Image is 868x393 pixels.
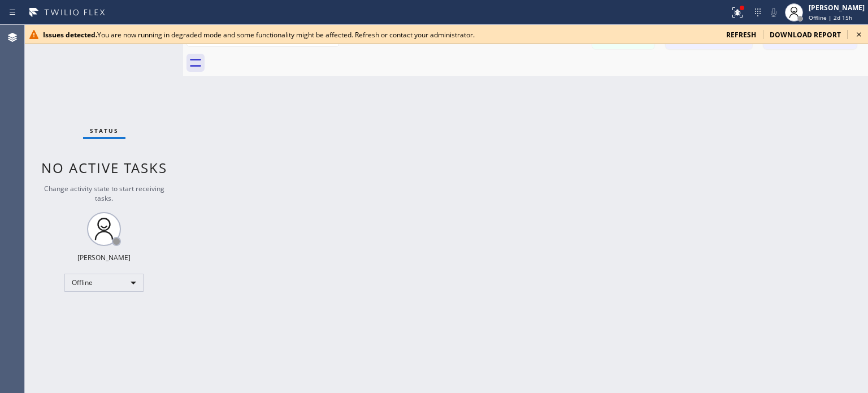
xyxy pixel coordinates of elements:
b: Issues detected. [43,30,97,40]
span: Offline | 2d 15h [809,14,852,21]
span: refresh [726,30,756,40]
span: Change activity state to start receiving tasks. [44,184,164,203]
button: Mute [766,5,782,20]
span: Status [90,127,119,135]
div: [PERSON_NAME] [809,3,865,12]
span: download report [770,30,841,40]
div: Offline [64,274,144,292]
span: No active tasks [41,158,167,177]
div: You are now running in degraded mode and some functionality might be affected. Refresh or contact... [43,30,717,40]
div: [PERSON_NAME] [77,253,131,262]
